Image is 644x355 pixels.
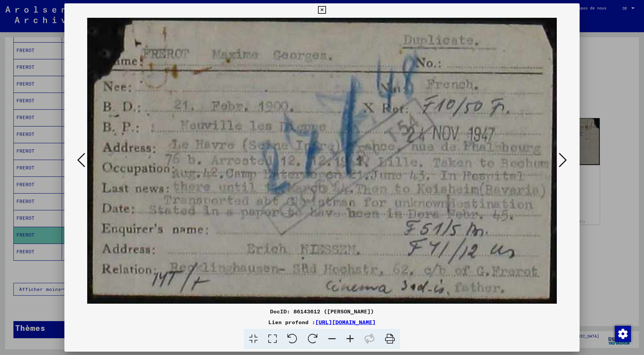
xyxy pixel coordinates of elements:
[268,319,315,325] font: Lien profond :
[87,17,557,305] img: 001.jpg
[270,308,374,315] font: DocID: 86143612 ([PERSON_NAME])
[615,326,631,342] img: Modifier le consentement
[315,319,376,325] a: [URL][DOMAIN_NAME]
